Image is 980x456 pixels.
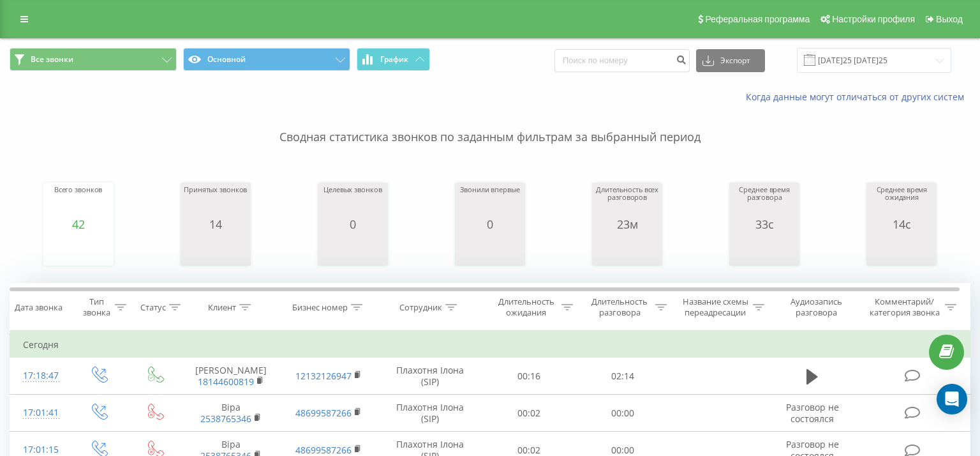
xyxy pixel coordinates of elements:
div: 17:01:41 [23,400,57,425]
p: Сводная статистика звонков по заданным фильтрам за выбранный период [10,103,970,146]
td: Сегодня [10,332,970,358]
a: 48699587266 [295,407,352,419]
a: 12132126947 [295,370,352,382]
div: Принятых звонков [184,186,247,218]
div: Аудиозапись разговора [779,296,854,318]
div: 0 [323,218,382,231]
div: Длительность ожидания [494,296,558,318]
div: Дата звонка [15,302,63,313]
div: 17:18:47 [23,363,57,388]
div: Open Intercom Messenger [937,384,967,414]
div: Название схемы переадресации [681,296,750,318]
div: Всего звонков [54,186,103,218]
div: Тип звонка [81,296,112,318]
div: 14 [184,218,247,231]
td: 00:00 [576,395,670,432]
button: Все звонки [10,48,177,71]
td: [PERSON_NAME] [182,358,280,395]
span: Выход [936,14,963,24]
span: График [380,55,408,64]
td: Плахотня Ілона (SIP) [377,395,482,432]
a: Когда данные могут отличаться от других систем [746,91,970,103]
td: Віра [182,395,280,432]
span: Реферальная программа [705,14,810,24]
div: Звонили впервые [460,186,519,218]
td: 00:02 [482,395,576,432]
td: 00:16 [482,358,576,395]
td: Плахотня Ілона (SIP) [377,358,482,395]
span: Все звонки [31,54,73,65]
div: Статус [140,302,166,313]
div: Клиент [208,302,236,313]
div: 14с [870,218,933,231]
div: Целевых звонков [323,186,382,218]
button: График [357,48,430,71]
div: Сотрудник [399,302,442,313]
div: Длительность разговора [588,296,652,318]
div: Среднее время разговора [732,186,796,218]
div: 0 [460,218,519,231]
span: Разговор не состоялся [786,401,839,425]
div: 33с [732,218,796,231]
a: 18144600819 [198,376,254,388]
div: Среднее время ожидания [870,186,933,218]
button: Основной [183,48,350,71]
div: 42 [54,218,103,231]
div: Комментарий/категория звонка [867,296,942,318]
span: Настройки профиля [832,14,915,24]
div: Длительность всех разговоров [595,186,659,218]
div: Бизнес номер [292,302,348,313]
div: 23м [595,218,659,231]
button: Экспорт [696,49,765,72]
td: 02:14 [576,358,670,395]
input: Поиск по номеру [554,49,690,72]
a: 2538765346 [200,413,251,425]
a: 48699587266 [295,444,352,456]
